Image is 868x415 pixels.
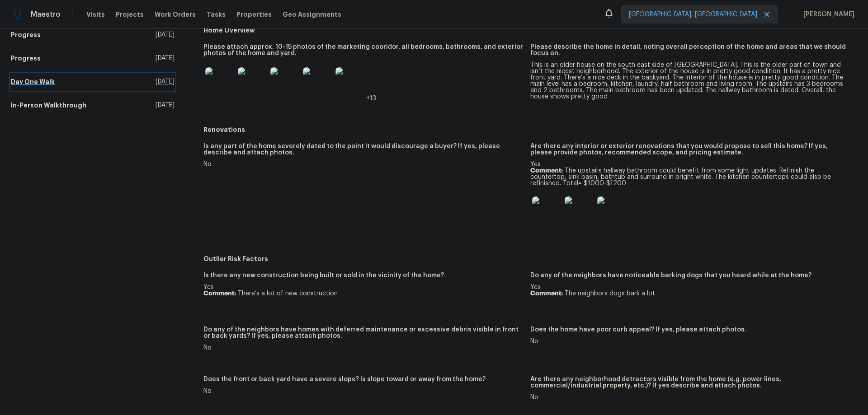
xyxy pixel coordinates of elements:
[116,10,144,19] span: Projects
[203,376,486,382] h5: Does the front or back yard have a severe slope? Is slope toward or away from the home?
[11,101,86,110] h5: In-Person Walkthrough
[11,50,175,66] a: Progress[DATE]
[86,10,105,19] span: Visits
[156,77,175,86] span: [DATE]
[203,125,857,134] h5: Renovations
[530,394,850,401] div: No
[11,54,41,63] h5: Progress
[156,30,175,39] span: [DATE]
[203,44,523,56] h5: Please attach approx. 10-15 photos of the marketing cooridor, all bedrooms, bathrooms, and exteri...
[203,161,523,168] div: No
[11,97,175,113] a: In-Person Walkthrough[DATE]
[530,143,850,156] h5: Are there any interior or exterior renovations that you would propose to sell this home? If yes, ...
[203,284,523,297] div: Yes
[530,290,850,297] p: The neighbors dogs bark a lot
[203,254,857,263] h5: Outlier Risk Factors
[530,290,563,297] b: Comment:
[155,10,196,19] span: Work Orders
[203,290,523,297] p: There’s a lot of new construction
[530,284,850,297] div: Yes
[530,326,746,333] h5: Does the home have poor curb appeal? If yes, please attach photos.
[530,44,850,56] h5: Please describe the home in detail, noting overall perception of the home and areas that we shoul...
[530,376,850,389] h5: Are there any neighborhood detractors visible from the home (e.g. power lines, commercial/industr...
[530,272,811,279] h5: Do any of the neighbors have noticeable barking dogs that you heard while at the home?
[11,77,55,86] h5: Day One Walk
[203,272,444,279] h5: Is there any new construction being built or sold in the vicinity of the home?
[283,10,341,19] span: Geo Assignments
[156,54,175,63] span: [DATE]
[530,168,563,174] b: Comment:
[800,10,854,19] span: [PERSON_NAME]
[236,10,272,19] span: Properties
[203,143,523,156] h5: Is any part of the home severely dated to the point it would discourage a buyer? If yes, please d...
[530,161,850,231] div: Yes
[156,101,175,110] span: [DATE]
[11,30,41,39] h5: Progress
[203,290,236,297] b: Comment:
[530,338,850,345] div: No
[203,326,523,339] h5: Do any of the neighbors have homes with deferred maintenance or excessive debris visible in front...
[207,11,226,18] span: Tasks
[11,27,175,43] a: Progress[DATE]
[530,168,850,187] p: The upstairs hallway bathroom could benefit from some light updates. Refinish the countertop, sin...
[366,95,376,102] span: +13
[31,10,61,19] span: Maestro
[629,10,757,19] span: [GEOGRAPHIC_DATA], [GEOGRAPHIC_DATA]
[530,62,850,100] div: This is an older house on the south east side of [GEOGRAPHIC_DATA]. This is the older part of tow...
[203,345,523,351] div: No
[11,74,175,90] a: Day One Walk[DATE]
[203,26,857,35] h5: Home Overview
[203,388,523,394] div: No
